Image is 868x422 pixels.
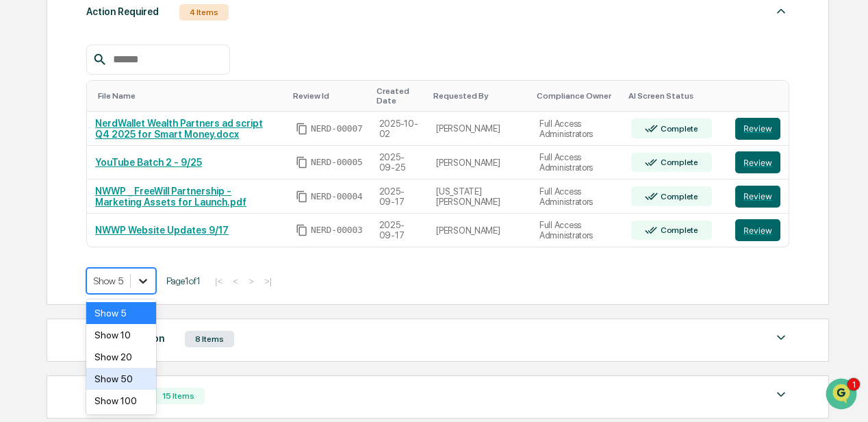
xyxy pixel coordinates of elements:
img: caret [773,330,789,346]
div: Show 10 [86,324,156,346]
td: Full Access Administrators [531,146,623,180]
img: Greenboard [14,14,41,41]
a: NWWP Website Updates 9/17 [95,225,229,236]
a: NWWP _ FreeWill Partnership - Marketing Assets for Launch.pdf [95,186,246,208]
button: >| [260,275,276,287]
div: Toggle SortBy [433,91,526,101]
a: 🗄️Attestations [94,301,175,325]
button: Start new chat [233,135,249,151]
div: 🗄️ [99,308,110,319]
img: caret [773,3,789,19]
iframe: Open customer support [824,377,861,414]
span: Copy Id [296,123,308,135]
button: Review [735,186,780,208]
span: Pylon [136,321,166,331]
span: [DATE] [121,212,149,223]
span: Attestations [113,306,170,320]
div: Show 20 [86,346,156,368]
span: Copy Id [296,224,308,236]
div: Action Required [86,3,159,21]
span: • [128,249,133,260]
p: How can we help? [14,55,249,77]
button: Review [735,219,780,241]
td: 2025-09-25 [371,146,428,180]
div: Toggle SortBy [293,91,366,101]
div: Show 100 [86,390,156,412]
td: Full Access Administrators [531,112,623,146]
td: 2025-09-17 [371,214,428,247]
div: Toggle SortBy [98,91,282,101]
div: 4 Items [179,4,229,21]
a: NerdWallet Wealth Partners ad script Q4 2025 for Smart Money.docx [95,118,263,140]
td: [PERSON_NAME] [428,214,531,247]
td: Full Access Administrators [531,179,623,214]
button: < [229,275,242,287]
div: Toggle SortBy [628,91,722,101]
span: Copy Id [296,156,308,169]
div: Complete [658,192,698,201]
span: Page 1 of 1 [166,275,201,286]
img: caret [773,386,789,403]
td: [PERSON_NAME] [428,112,531,146]
button: > [244,275,258,287]
div: 🖐️ [14,308,25,319]
span: NERD-00005 [311,157,363,168]
span: Preclearance [27,306,88,320]
div: Complete [658,158,698,167]
td: Full Access Administrators [531,214,623,247]
img: 1746055101610-c473b297-6a78-478c-a979-82029cc54cd1 [14,131,38,156]
td: 2025-09-17 [371,179,428,214]
td: [US_STATE][PERSON_NAME] [428,179,531,214]
a: YouTube Batch 2 - 9/25 [95,157,202,168]
div: Complete [658,124,698,134]
div: Toggle SortBy [376,86,422,105]
span: [PERSON_NAME] [42,212,111,223]
a: Powered byPylon [97,320,166,331]
a: 🖐️Preclearance [8,301,94,325]
div: Toggle SortBy [537,91,617,101]
div: We're available if you need us! [62,145,188,156]
div: Start new chat [62,131,225,145]
td: [PERSON_NAME] [428,146,531,180]
button: See all [212,175,249,192]
img: 1746055101610-c473b297-6a78-478c-a979-82029cc54cd1 [27,213,38,224]
img: Jack Rasmussen [14,199,36,221]
div: Complete [658,225,698,235]
button: |< [211,275,227,287]
img: 8933085812038_c878075ebb4cc5468115_72.jpg [29,131,53,156]
span: NERD-00007 [311,123,363,134]
div: Show 50 [86,368,156,390]
div: Past conversations [14,178,92,189]
div: 8 Items [185,331,234,347]
div: Show 5 [86,302,156,324]
span: • [114,212,118,223]
span: NERD-00003 [311,225,363,236]
span: NERD-00004 [311,191,363,202]
span: [PERSON_NAME] (C) [42,249,125,260]
td: 2025-10-02 [371,112,428,146]
div: Toggle SortBy [738,91,783,101]
span: [DATE] [136,249,164,260]
span: Copy Id [296,190,308,203]
div: 15 Items [152,388,205,404]
button: Review [735,151,780,173]
button: Review [735,118,780,140]
img: DeeAnn Dempsey (C) [14,236,36,258]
